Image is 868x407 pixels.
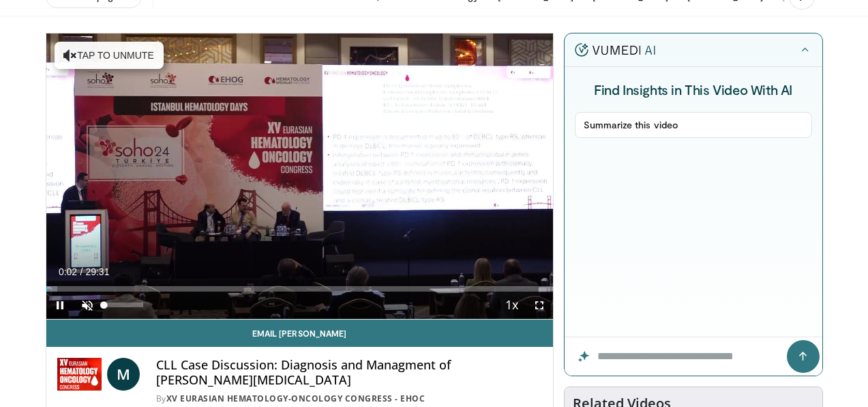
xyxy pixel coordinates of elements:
[104,303,143,307] div: Volume Level
[498,292,526,319] button: Playback Rate
[74,292,101,319] button: Unmute
[565,337,822,376] input: Question for the AI
[57,358,102,391] img: XV Eurasian Hematology-Oncology Congress - EHOC 2024
[46,292,74,319] button: Pause
[156,358,542,387] h4: CLL Case Discussion: Diagnosis and Managment of [PERSON_NAME][MEDICAL_DATA]
[575,43,655,57] img: vumedi-ai-logo.v2.svg
[46,286,553,292] div: Progress Bar
[55,42,164,69] button: Tap to unmute
[575,81,812,98] h4: Find Insights in This Video With AI
[526,292,553,319] button: Fullscreen
[59,266,77,277] span: 0:02
[85,266,109,277] span: 29:31
[80,266,83,277] span: /
[46,33,553,320] video-js: Video Player
[107,358,140,391] a: M
[575,112,812,138] button: Summarize this video
[46,320,553,347] a: Email [PERSON_NAME]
